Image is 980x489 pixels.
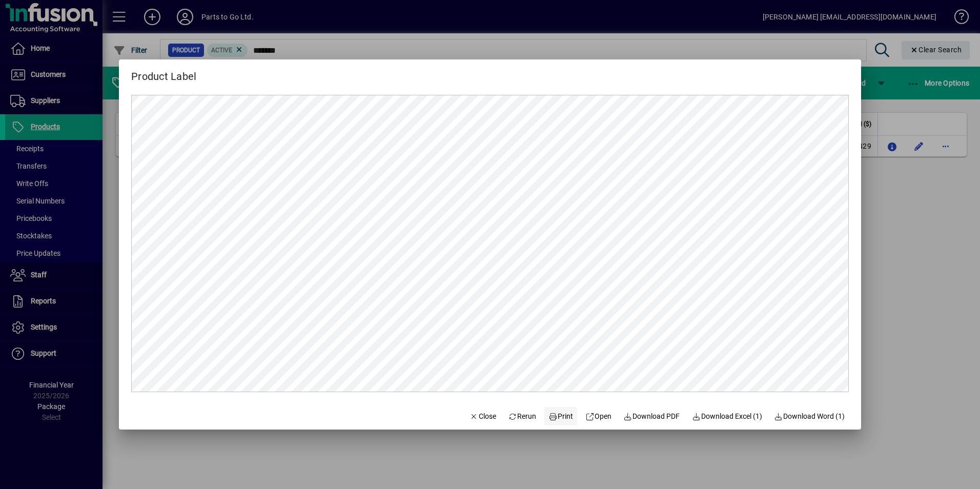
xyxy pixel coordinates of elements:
h2: Product Label [119,59,209,85]
span: Print [548,411,573,422]
button: Print [544,407,577,425]
a: Open [581,407,616,425]
button: Download Word (1) [770,407,849,425]
span: Rerun [508,411,537,422]
button: Download Excel (1) [688,407,766,425]
button: Close [465,407,500,425]
span: Close [469,411,496,422]
span: Open [585,411,611,422]
span: Download Word (1) [774,411,845,422]
a: Download PDF [620,407,684,425]
span: Download Excel (1) [692,411,762,422]
span: Download PDF [624,411,680,422]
